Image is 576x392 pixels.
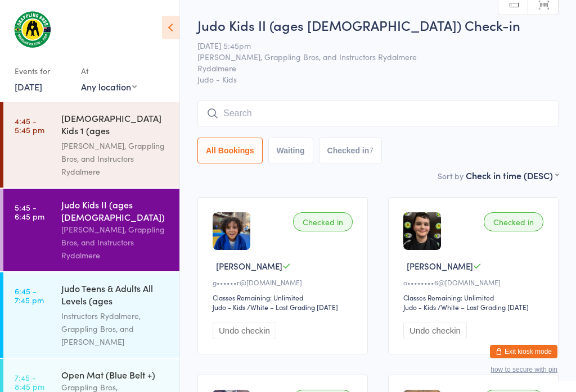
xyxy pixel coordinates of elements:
[61,223,170,262] div: [PERSON_NAME], Grappling Bros, and Instructors Rydalmere
[369,146,373,155] div: 7
[484,212,543,231] div: Checked in
[268,138,313,163] button: Waiting
[197,101,559,126] input: Search
[15,203,44,221] time: 5:45 - 6:45 pm
[490,345,557,358] button: Exit kiosk mode
[403,277,547,287] div: o••••••••6@[DOMAIN_NAME]
[438,302,529,312] span: / White – Last Grading [DATE]
[11,8,53,51] img: Grappling Bros Rydalmere
[403,293,547,302] div: Classes Remaining: Unlimited
[438,170,463,181] label: Sort by
[61,309,170,348] div: Instructors Rydalmere, Grappling Bros, and [PERSON_NAME]
[197,16,559,34] h2: Judo Kids II (ages [DEMOGRAPHIC_DATA]) Check-in
[213,277,356,287] div: g••••••r@[DOMAIN_NAME]
[197,40,541,51] span: [DATE] 5:45pm
[15,286,44,304] time: 6:45 - 7:45 pm
[213,302,245,312] div: Judo - Kids
[3,102,179,188] a: 4:45 -5:45 pm[DEMOGRAPHIC_DATA] Kids 1 (ages [DEMOGRAPHIC_DATA])[PERSON_NAME], Grappling Bros, an...
[403,322,467,339] button: Undo checkin
[403,212,441,250] img: image1750322809.png
[213,293,356,302] div: Classes Remaining: Unlimited
[490,366,557,373] button: how to secure with pin
[81,62,137,80] div: At
[15,62,70,80] div: Events for
[197,62,541,74] span: Rydalmere
[466,169,559,181] div: Check in time (DESC)
[3,272,179,358] a: 6:45 -7:45 pmJudo Teens & Adults All Levels (ages [DEMOGRAPHIC_DATA]+)Instructors Rydalmere, Grap...
[197,138,263,163] button: All Bookings
[403,302,436,312] div: Judo - Kids
[247,302,338,312] span: / White – Last Grading [DATE]
[61,112,170,139] div: [DEMOGRAPHIC_DATA] Kids 1 (ages [DEMOGRAPHIC_DATA])
[319,138,382,163] button: Checked in7
[61,368,170,381] div: Open Mat (Blue Belt +)
[61,139,170,178] div: [PERSON_NAME], Grappling Bros, and Instructors Rydalmere
[61,198,170,223] div: Judo Kids II (ages [DEMOGRAPHIC_DATA])
[81,80,137,93] div: Any location
[407,260,473,272] span: [PERSON_NAME]
[197,74,559,85] span: Judo - Kids
[216,260,282,272] span: [PERSON_NAME]
[15,80,42,93] a: [DATE]
[61,282,170,309] div: Judo Teens & Adults All Levels (ages [DEMOGRAPHIC_DATA]+)
[213,212,250,250] img: image1708581540.png
[15,116,44,134] time: 4:45 - 5:45 pm
[293,212,353,231] div: Checked in
[3,189,179,271] a: 5:45 -6:45 pmJudo Kids II (ages [DEMOGRAPHIC_DATA])[PERSON_NAME], Grappling Bros, and Instructors...
[197,51,541,62] span: [PERSON_NAME], Grappling Bros, and Instructors Rydalmere
[213,322,276,339] button: Undo checkin
[15,373,44,391] time: 7:45 - 8:45 pm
